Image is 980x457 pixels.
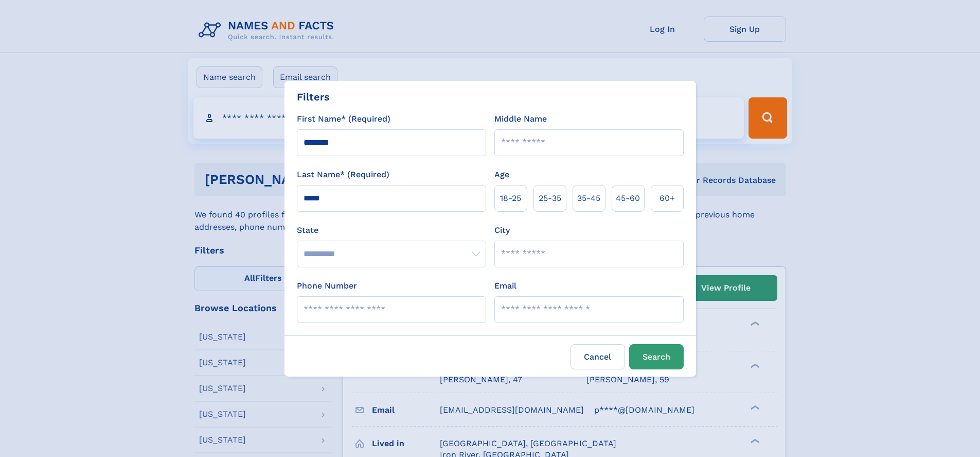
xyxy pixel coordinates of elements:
[629,344,684,369] button: Search
[297,89,330,105] div: Filters
[297,113,390,125] label: First Name* (Required)
[571,344,625,369] label: Cancel
[616,192,640,205] span: 45‑60
[297,168,389,181] label: Last Name* (Required)
[494,168,509,181] label: Age
[577,192,600,205] span: 35‑45
[297,224,486,236] label: State
[539,192,561,205] span: 25‑35
[494,224,510,236] label: City
[500,192,521,205] span: 18‑25
[297,280,357,292] label: Phone Number
[660,192,675,205] span: 60+
[494,280,516,292] label: Email
[494,113,547,125] label: Middle Name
